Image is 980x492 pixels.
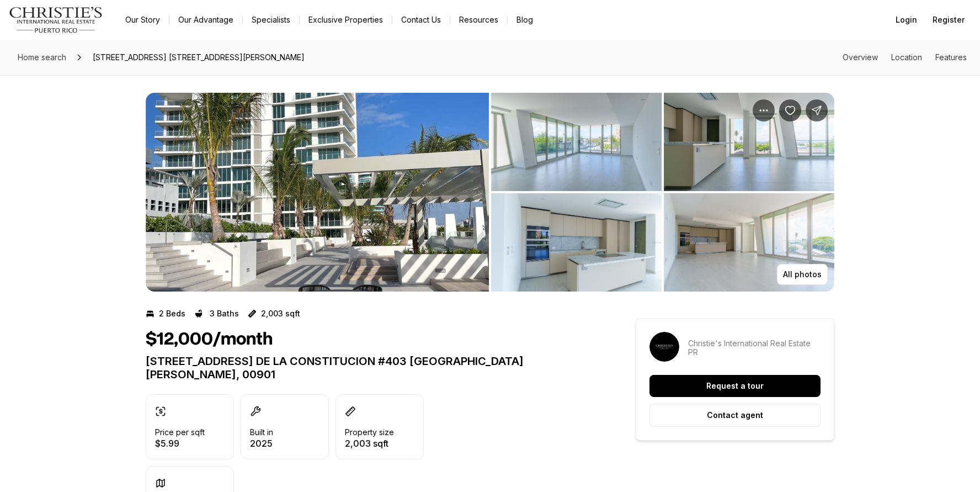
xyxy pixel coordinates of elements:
[194,305,239,322] button: 3 Baths
[146,93,489,292] button: View image gallery
[250,439,273,448] p: 2025
[777,264,828,285] button: All photos
[889,9,924,31] button: Login
[843,52,878,62] a: Skip to: Overview
[345,428,394,437] p: Property size
[649,404,821,427] button: Contact agent
[116,12,169,28] a: Our Story
[450,12,507,28] a: Resources
[146,329,273,350] h1: $12,000/month
[13,49,71,66] a: Home search
[146,355,596,381] p: [STREET_ADDRESS] DE LA CONSTITUCION #403 [GEOGRAPHIC_DATA][PERSON_NAME], 00901
[508,12,542,28] a: Blog
[706,382,764,390] p: Request a tour
[146,93,834,292] div: Listing Photos
[935,52,967,62] a: Skip to: Features
[210,309,239,318] p: 3 Baths
[491,93,662,191] button: View image gallery
[896,15,917,24] span: Login
[250,428,273,437] p: Built in
[933,15,965,24] span: Register
[392,12,450,28] button: Contact Us
[649,375,821,397] button: Request a tour
[843,53,967,62] nav: Page section menu
[88,49,309,66] span: [STREET_ADDRESS] [STREET_ADDRESS][PERSON_NAME]
[155,428,205,437] p: Price per sqft
[664,193,834,292] button: View image gallery
[146,93,489,292] li: 1 of 9
[783,270,822,279] p: All photos
[891,52,922,62] a: Skip to: Location
[345,439,394,448] p: 2,003 sqft
[806,99,828,121] button: Share Property: 540 AVE. DE LA CONSTITUCION #403
[169,12,242,28] a: Our Advantage
[491,93,834,292] li: 2 of 9
[261,309,300,318] p: 2,003 sqft
[707,411,763,420] p: Contact agent
[753,99,775,121] button: Property options
[243,12,299,28] a: Specialists
[9,7,103,33] img: logo
[779,99,801,121] button: Save Property: 540 AVE. DE LA CONSTITUCION #403
[155,439,205,448] p: $5.99
[159,309,185,318] p: 2 Beds
[491,193,662,292] button: View image gallery
[18,52,66,62] span: Home search
[926,9,971,31] button: Register
[688,339,821,357] p: Christie's International Real Estate PR
[300,12,392,28] a: Exclusive Properties
[664,93,834,191] button: View image gallery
